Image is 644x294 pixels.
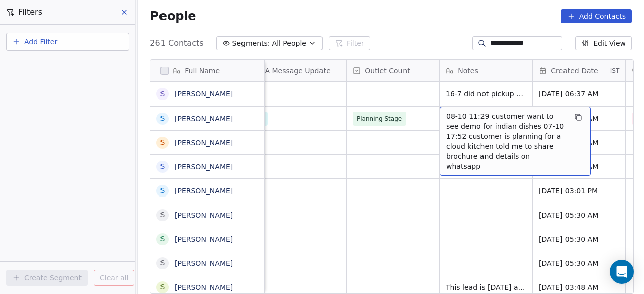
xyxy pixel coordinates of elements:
span: Created Date [551,66,598,76]
div: S [160,234,165,244]
span: [DATE] 06:37 AM [539,89,619,99]
span: All People [272,38,306,49]
a: [PERSON_NAME] [175,283,233,291]
a: [PERSON_NAME] [175,211,233,219]
div: S [160,89,165,100]
div: S [160,161,165,172]
button: Edit View [575,36,632,50]
div: S [160,210,165,220]
div: S [160,185,165,196]
div: S [160,282,165,292]
span: Outlet Count [365,66,410,76]
a: [PERSON_NAME] [175,139,233,147]
a: [PERSON_NAME] [175,235,233,243]
div: WA Message Update [240,60,346,81]
button: Add Contacts [561,9,632,23]
span: 16-7 did not pickup 8-7 16:36 number busy details shared [446,89,526,99]
div: S [160,137,165,148]
div: S [160,258,165,268]
a: [PERSON_NAME] [175,163,233,171]
button: Filter [329,36,370,50]
span: Full Name [185,66,220,76]
span: [DATE] 05:30 AM [539,210,619,220]
span: People [150,9,196,24]
span: [DATE] 05:30 AM [539,258,619,268]
div: Created DateIST [533,60,625,81]
span: [DATE] 05:30 AM [539,234,619,244]
a: [PERSON_NAME] [175,259,233,267]
div: Outlet Count [347,60,439,81]
span: [DATE] 03:01 PM [539,186,619,196]
span: Notes [458,66,478,76]
span: 261 Contacts [150,37,203,49]
a: [PERSON_NAME] [175,115,233,123]
span: WA Message Update [258,66,331,76]
div: Full Name [150,60,264,81]
span: This lead is [DATE] all the details mention their [446,282,526,292]
a: [PERSON_NAME] [175,187,233,195]
span: Segments: [232,38,270,49]
span: [DATE] 03:48 AM [539,282,619,292]
a: [PERSON_NAME] [175,90,233,98]
span: Planning Stage [357,114,402,124]
div: S [160,113,165,124]
div: Notes [440,60,532,81]
span: 08-10 11:29 customer want to see demo for indian dishes 07-10 17:52 customer is planning for a cl... [446,111,566,171]
div: Open Intercom Messenger [610,260,634,284]
span: IST [610,67,620,75]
